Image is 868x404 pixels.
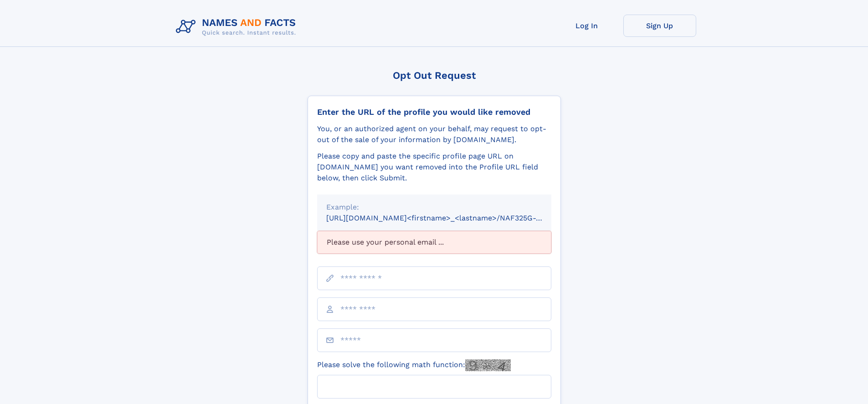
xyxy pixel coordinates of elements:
label: Please solve the following math function: [317,359,511,371]
div: Please copy and paste the specific profile page URL on [DOMAIN_NAME] you want removed into the Pr... [317,151,551,184]
a: Sign Up [623,15,696,37]
div: Example: [326,202,542,213]
a: Log In [550,15,623,37]
div: You, or an authorized agent on your behalf, may request to opt-out of the sale of your informatio... [317,123,551,145]
small: [URL][DOMAIN_NAME]<firstname>_<lastname>/NAF325G-xxxxxxxx [326,214,569,222]
div: Enter the URL of the profile you would like removed [317,107,551,117]
img: Logo Names and Facts [172,15,303,39]
div: Opt Out Request [308,70,561,81]
div: Please use your personal email ... [317,231,551,254]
